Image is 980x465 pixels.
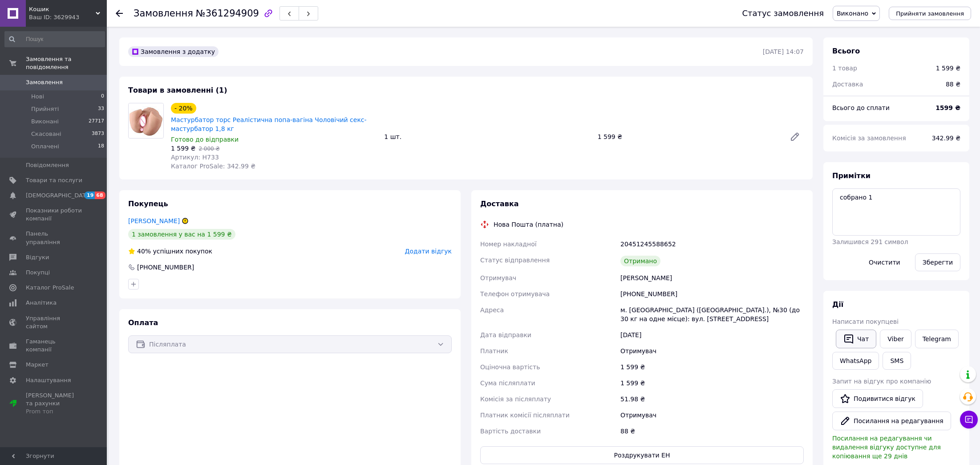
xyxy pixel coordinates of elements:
span: Виконані [31,118,59,126]
span: Всього [832,47,860,55]
span: Виконано [837,10,868,17]
span: 0 [101,93,104,101]
span: Платник комісії післяплати [480,412,570,419]
span: Доставка [832,81,863,88]
div: 1 599 ₴ [936,64,960,73]
span: Кошик [29,5,96,13]
button: Посилання на редагування [832,412,951,430]
div: успішних покупок [128,247,212,256]
span: Комісія за післяплату [480,396,551,403]
div: Замовлення з додатку [128,46,219,57]
span: Отримувач [480,274,516,281]
button: Прийняти замовлення [889,7,971,20]
span: Скасовані [31,130,61,138]
div: 51.98 ₴ [619,391,806,407]
div: Повернутися назад [116,9,123,18]
button: Роздрукувати ЕН [480,446,804,464]
div: 88 ₴ [619,423,806,439]
a: Viber [880,330,911,348]
span: Відгуки [26,253,49,261]
span: 2 000 ₴ [198,146,219,152]
div: - 20% [171,103,196,114]
span: Оплата [128,318,158,327]
span: Замовлення [134,8,193,19]
span: Статус відправлення [480,257,550,264]
span: 40% [137,248,151,255]
span: Дата відправки [480,331,531,339]
span: Каталог ProSale [26,284,74,292]
span: Нові [31,93,44,101]
span: Написати покупцеві [832,318,899,325]
div: [PERSON_NAME] [619,270,806,286]
span: Залишився 291 символ [832,238,908,245]
div: Отримувач [619,407,806,423]
span: 33 [98,105,104,113]
div: Нова Пошта (платна) [491,220,566,229]
span: Доставка [480,200,519,208]
span: 19 [85,192,95,199]
div: 88 ₴ [940,74,966,94]
button: Чат з покупцем [960,411,978,428]
div: м. [GEOGRAPHIC_DATA] ([GEOGRAPHIC_DATA].), №30 (до 30 кг на одне місце): вул. [STREET_ADDRESS] [619,302,806,327]
button: Чат [836,330,876,348]
time: [DATE] 14:07 [763,48,804,55]
div: Отримувач [619,343,806,359]
div: [PHONE_NUMBER] [136,263,195,272]
span: №361294909 [196,8,259,19]
div: 20451245588652 [619,236,806,252]
a: [PERSON_NAME] [128,217,180,224]
button: Очистити [861,253,908,271]
span: Оплачені [31,143,59,151]
span: Артикул: H733 [171,154,219,161]
span: Замовлення та повідомлення [26,55,107,71]
button: Зберегти [915,253,960,271]
span: 68 [95,192,105,199]
span: Додати відгук [405,248,452,255]
span: Налаштування [26,376,71,384]
span: Покупці [26,269,50,277]
div: 1 шт. [381,131,594,143]
a: Telegram [915,330,959,348]
span: Платник [480,347,508,355]
div: Ваш ID: 3629943 [29,13,107,21]
textarea: собрано 1 [832,188,960,236]
div: 1 599 ₴ [594,131,782,143]
span: 1 599 ₴ [171,145,195,152]
span: Посилання на редагування чи видалення відгуку доступне для копіювання ще 29 днів [832,435,941,460]
span: Повідомлення [26,161,69,169]
span: Прийняти замовлення [896,10,964,17]
b: 1599 ₴ [935,104,960,111]
img: Мастурбатор торс Реалістична попа-вагіна Чоловічий секс-мастурбатор 1,8 кг [129,103,163,138]
span: Показники роботи компанії [26,207,82,223]
span: Товари в замовленні (1) [128,86,227,94]
span: Маркет [26,361,49,369]
span: Телефон отримувача [480,290,550,298]
div: Prom топ [26,408,82,416]
span: Вартість доставки [480,428,541,435]
a: Подивитися відгук [832,389,923,408]
span: Покупець [128,200,168,208]
button: SMS [883,352,911,370]
span: 27717 [89,118,104,126]
span: Товари та послуги [26,176,82,184]
span: Гаманець компанії [26,338,82,354]
span: 1 товар [832,65,857,72]
a: WhatsApp [832,352,879,370]
span: Управління сайтом [26,314,82,330]
span: 18 [98,143,104,151]
span: [DEMOGRAPHIC_DATA] [26,192,92,200]
span: Номер накладної [480,241,537,248]
span: Всього до сплати [832,104,890,111]
a: Редагувати [786,128,804,146]
span: Прийняті [31,105,59,113]
span: Оціночна вартість [480,363,540,371]
span: Панель управління [26,230,82,246]
div: [PHONE_NUMBER] [619,286,806,302]
span: 342.99 ₴ [932,135,960,142]
span: Адреса [480,306,504,314]
a: Мастурбатор торс Реалістична попа-вагіна Чоловічий секс-мастурбатор 1,8 кг [171,116,367,132]
span: Готово до відправки [171,136,239,143]
span: 3873 [92,130,104,138]
span: Запит на відгук про компанію [832,378,931,385]
div: [DATE] [619,327,806,343]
